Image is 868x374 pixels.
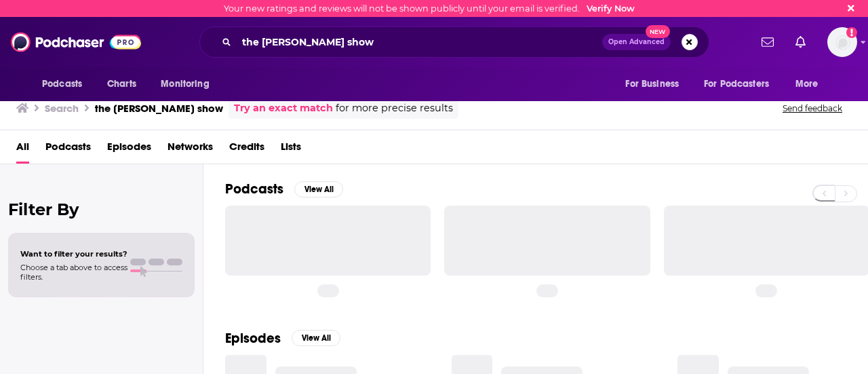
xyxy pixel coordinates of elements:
[587,3,635,14] a: Verify Now
[224,3,635,14] div: Your new ratings and reviews will not be shown publicly until your email is verified.
[33,71,100,97] button: open menu
[695,71,789,97] button: open menu
[294,181,343,198] button: View All
[225,181,343,198] a: PodcastsView All
[229,136,264,164] a: Credits
[281,136,301,164] a: Lists
[827,27,857,57] span: Logged in as carlosrosario
[225,181,283,198] h2: Podcasts
[608,39,665,45] span: Open Advanced
[161,75,209,94] span: Monitoring
[846,27,857,38] svg: Email not verified
[646,25,670,38] span: New
[704,75,769,94] span: For Podcasters
[20,263,127,282] span: Choose a tab above to access filters.
[827,27,857,57] button: Show profile menu
[107,75,136,94] span: Charts
[20,249,127,259] span: Want to filter your results?
[625,75,679,94] span: For Business
[225,330,281,347] h2: Episodes
[225,330,340,347] a: EpisodesView All
[234,100,333,116] a: Try an exact match
[42,75,82,94] span: Podcasts
[616,71,696,97] button: open menu
[795,75,818,94] span: More
[107,136,151,164] a: Episodes
[778,102,846,114] button: Send feedback
[45,102,79,115] h3: Search
[199,26,709,58] div: Search podcasts, credits, & more...
[8,200,195,219] h2: Filter By
[786,71,835,97] button: open menu
[336,100,453,116] span: for more precise results
[151,71,226,97] button: open menu
[95,102,223,115] h3: the [PERSON_NAME] show
[756,31,779,54] a: Show notifications dropdown
[237,31,602,53] input: Search podcasts, credits, & more...
[292,330,340,346] button: View All
[790,31,811,54] a: Show notifications dropdown
[827,27,857,57] img: User Profile
[98,71,144,97] a: Charts
[11,29,141,55] img: Podchaser - Follow, Share and Rate Podcasts
[602,34,671,50] button: Open AdvancedNew
[167,136,213,164] a: Networks
[16,136,29,164] a: All
[45,136,91,164] a: Podcasts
